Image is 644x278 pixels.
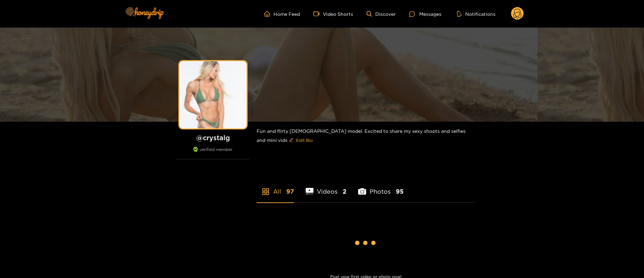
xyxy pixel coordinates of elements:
[296,137,313,144] span: Edit Bio
[257,122,475,151] div: Fun and flirty [DEMOGRAPHIC_DATA] model. Excited to share my sexy shoots and selfies and mini vids
[264,11,273,17] span: home
[306,172,347,202] li: Videos
[262,188,270,196] span: appstore
[176,147,250,159] div: verified member
[264,11,300,17] a: Home Feed
[409,10,441,18] div: Messages
[358,172,403,202] li: Photos
[313,11,323,17] span: video-camera
[455,10,498,17] button: Notifications
[396,187,403,196] span: 95
[257,172,294,202] li: All
[343,187,346,196] span: 2
[313,11,353,17] a: Video Shorts
[176,133,250,142] h1: @ crystalg
[288,135,314,146] button: editEdit Bio
[367,11,396,17] a: Discover
[286,187,294,196] span: 97
[289,138,293,143] span: edit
